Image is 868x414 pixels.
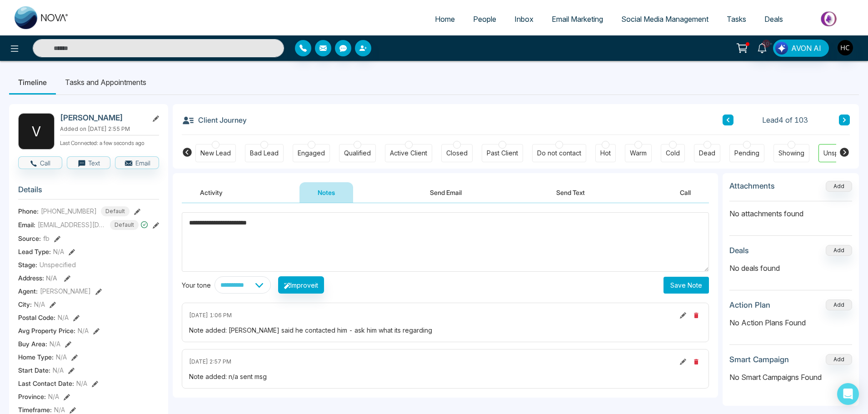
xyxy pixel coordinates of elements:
[755,10,792,28] a: Deals
[182,113,247,127] h3: Client Journey
[189,311,232,319] span: [DATE] 1:06 PM
[189,325,702,335] div: Note added: [PERSON_NAME] said he contacted him - ask him what its regarding
[778,149,804,158] div: Showing
[773,40,829,57] button: AVON AI
[298,149,325,158] div: Engaged
[663,277,709,294] button: Save Note
[189,358,231,366] span: [DATE] 2:57 PM
[18,156,62,169] button: Call
[729,181,775,190] h3: Attachments
[487,149,518,158] div: Past Client
[53,365,64,375] span: N/A
[612,10,718,28] a: Social Media Management
[797,9,863,29] img: Market-place.gif
[699,149,715,158] div: Dead
[514,15,534,24] span: Inbox
[60,113,145,122] h2: [PERSON_NAME]
[538,182,603,203] button: Send Text
[464,10,505,28] a: People
[505,10,543,28] a: Inbox
[18,339,47,349] span: Buy Area :
[18,220,35,229] span: Email:
[50,339,60,349] span: N/A
[762,115,808,125] span: Lead 4 of 103
[299,182,353,203] button: Notes
[762,40,770,48] span: 10+
[56,352,67,362] span: N/A
[426,10,464,28] a: Home
[666,149,680,158] div: Cold
[18,299,32,309] span: City :
[552,15,603,24] span: Email Marketing
[182,182,241,203] button: Activity
[189,372,702,381] div: Note added: n/a sent msg
[390,149,427,158] div: Active Client
[60,125,159,133] p: Added on [DATE] 2:55 PM
[727,15,746,24] span: Tasks
[18,113,55,150] div: V
[58,313,69,322] span: N/A
[718,10,755,28] a: Tasks
[182,280,215,290] div: Your tone
[764,15,783,24] span: Deals
[729,372,852,383] p: No Smart Campaigns Found
[18,379,74,388] span: Last Contact Date :
[621,15,708,24] span: Social Media Management
[537,149,581,158] div: Do not contact
[18,260,37,269] span: Stage:
[826,354,852,365] button: Add
[60,137,159,147] p: Last Connected: a few seconds ago
[729,317,852,328] p: No Action Plans Found
[543,10,612,28] a: Email Marketing
[9,70,56,95] li: Timeline
[38,220,106,229] span: [EMAIL_ADDRESS][DOMAIN_NAME]
[823,149,860,158] div: Unspecified
[76,379,87,388] span: N/A
[18,273,57,283] span: Address:
[18,185,159,199] h3: Details
[67,156,111,169] button: Text
[837,383,859,405] div: Open Intercom Messenger
[110,220,139,230] span: Default
[826,182,852,190] span: Add
[40,286,91,296] span: [PERSON_NAME]
[600,149,611,158] div: Hot
[791,43,821,54] span: AVON AI
[18,352,54,362] span: Home Type :
[751,40,773,55] a: 10+
[278,276,324,294] button: Improveit
[56,70,155,95] li: Tasks and Appointments
[826,299,852,310] button: Add
[15,6,69,29] img: Nova CRM Logo
[46,274,57,282] span: N/A
[43,234,50,243] span: fb
[662,182,709,203] button: Call
[18,286,38,296] span: Agent:
[826,181,852,192] button: Add
[200,149,231,158] div: New Lead
[34,299,45,309] span: N/A
[729,263,852,274] p: No deals found
[18,206,39,216] span: Phone:
[18,234,41,243] span: Source:
[250,149,279,158] div: Bad Lead
[729,355,789,364] h3: Smart Campaign
[78,326,89,335] span: N/A
[18,392,46,401] span: Province :
[48,392,59,401] span: N/A
[115,156,159,169] button: Email
[18,313,55,322] span: Postal Code :
[473,15,496,24] span: People
[101,206,130,216] span: Default
[729,246,749,255] h3: Deals
[18,326,75,335] span: Avg Property Price :
[344,149,371,158] div: Qualified
[630,149,647,158] div: Warm
[41,206,97,216] span: [PHONE_NUMBER]
[729,300,770,309] h3: Action Plan
[838,40,853,55] img: User Avatar
[734,149,759,158] div: Pending
[775,42,788,55] img: Lead Flow
[435,15,455,24] span: Home
[40,260,76,269] span: Unspecified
